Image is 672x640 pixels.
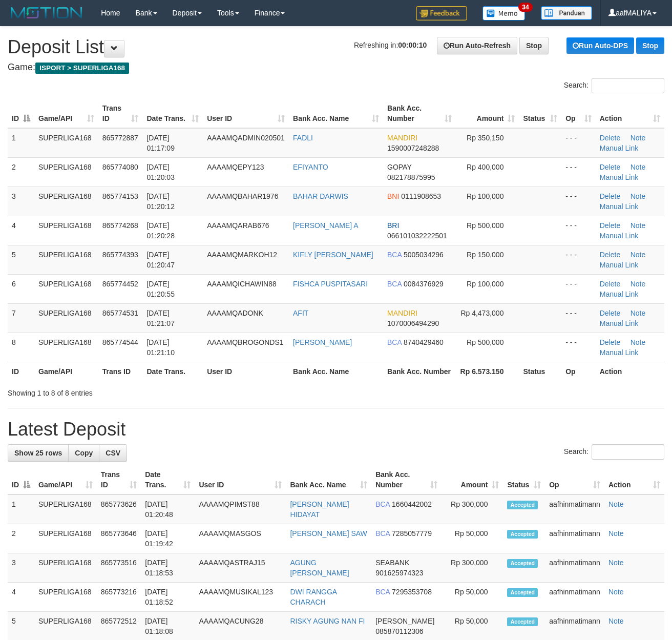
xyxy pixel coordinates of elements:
td: 3 [8,187,34,216]
td: [DATE] 01:20:48 [141,494,195,524]
td: - - - [561,216,596,245]
th: Game/API: activate to sort column ascending [34,465,97,494]
td: - - - [561,187,596,216]
td: - - - [561,303,596,333]
a: Delete [600,134,620,142]
a: Delete [600,192,620,200]
th: ID [8,362,34,381]
th: Status [519,362,561,381]
span: BCA [375,588,390,596]
a: Delete [600,338,620,346]
span: Show 25 rows [14,449,62,457]
a: Stop [519,37,549,54]
a: Note [631,221,646,230]
a: Note [608,500,624,508]
a: [PERSON_NAME] HIDAYAT [290,500,349,519]
span: Accepted [507,501,538,509]
span: 865774153 [102,192,138,200]
th: Bank Acc. Name: activate to sort column ascending [289,99,383,128]
a: Note [631,251,646,259]
span: Rp 100,000 [467,192,503,200]
span: Copy 1590007248288 to clipboard [387,144,439,152]
td: 4 [8,583,34,612]
th: Trans ID: activate to sort column ascending [98,99,143,128]
span: AAAAMQADONK [207,309,263,317]
td: SUPERLIGA168 [34,157,98,187]
a: Note [608,588,624,596]
a: Note [631,338,646,346]
a: Delete [600,309,620,317]
span: [DATE] 01:21:10 [146,338,175,357]
a: Note [631,309,646,317]
span: 865772887 [102,134,138,142]
span: Rp 500,000 [467,338,503,346]
th: Date Trans.: activate to sort column ascending [141,465,195,494]
a: Run Auto-DPS [566,37,634,54]
td: 1 [8,494,34,524]
a: Manual Link [600,232,639,240]
span: Copy 7285057779 to clipboard [392,529,432,538]
a: AFIT [293,309,308,317]
td: 1 [8,128,34,158]
th: Action: activate to sort column ascending [596,99,664,128]
th: Bank Acc. Name [289,362,383,381]
a: Show 25 rows [8,444,69,462]
span: Rp 400,000 [467,163,503,171]
th: Bank Acc. Name: activate to sort column ascending [286,465,371,494]
span: Rp 350,150 [467,134,503,142]
td: 865773516 [97,553,141,583]
a: [PERSON_NAME] SAW [290,529,367,538]
img: Button%20Memo.svg [482,6,526,20]
span: Copy 066101032222501 to clipboard [387,232,447,240]
td: 2 [8,157,34,187]
span: AAAAMQICHAWIN88 [207,280,277,288]
a: DWI RANGGA CHARACH [290,588,337,606]
td: 8 [8,333,34,362]
span: 865774452 [102,280,138,288]
th: Amount: activate to sort column ascending [442,465,503,494]
td: - - - [561,333,596,362]
a: Delete [600,221,620,230]
a: BAHAR DARWIS [293,192,348,200]
img: Feedback.jpg [416,6,467,20]
span: [DATE] 01:21:07 [146,309,175,327]
td: - - - [561,128,596,158]
a: Delete [600,163,620,171]
strong: 00:00:10 [398,41,427,49]
span: Copy 901625974323 to clipboard [375,569,423,577]
a: Run Auto-Refresh [437,37,517,54]
td: SUPERLIGA168 [34,245,98,274]
span: Rp 100,000 [467,280,503,288]
span: SEABANK [375,559,409,567]
span: [DATE] 01:20:47 [146,251,175,269]
th: Status: activate to sort column ascending [519,99,561,128]
th: ID: activate to sort column descending [8,99,34,128]
span: Rp 150,000 [467,251,503,259]
a: Note [631,163,646,171]
a: Note [631,192,646,200]
td: - - - [561,274,596,303]
a: Note [608,559,624,567]
td: SUPERLIGA168 [34,274,98,303]
td: AAAAMQMASGOS [195,524,286,553]
span: [DATE] 01:20:28 [146,221,175,240]
span: Refreshing in: [354,41,427,49]
td: 865773646 [97,524,141,553]
td: - - - [561,157,596,187]
div: Showing 1 to 8 of 8 entries [8,384,272,398]
td: 5 [8,245,34,274]
a: FISHCA PUSPITASARI [293,280,368,288]
th: Action [596,362,664,381]
th: Bank Acc. Number: activate to sort column ascending [371,465,442,494]
td: aafhinmatimann [545,583,604,612]
a: AGUNG [PERSON_NAME] [290,559,349,577]
a: Note [608,529,624,538]
span: 865774393 [102,251,138,259]
td: SUPERLIGA168 [34,187,98,216]
td: SUPERLIGA168 [34,583,97,612]
span: Accepted [507,530,538,539]
span: BCA [375,500,390,508]
span: [DATE] 01:20:12 [146,192,175,211]
a: Delete [600,280,620,288]
td: [DATE] 01:18:53 [141,553,195,583]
